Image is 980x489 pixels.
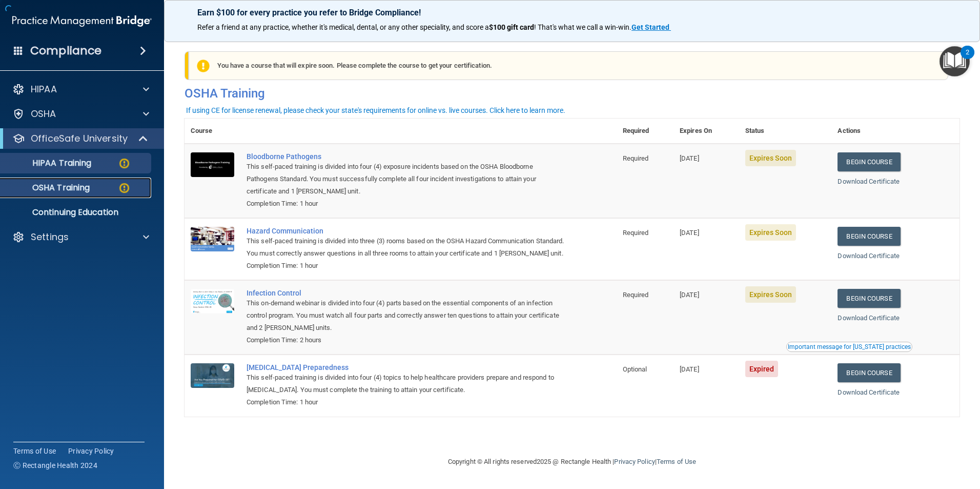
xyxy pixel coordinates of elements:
div: Completion Time: 1 hour [247,260,565,272]
button: Open Resource Center, 2 new notifications [940,46,970,76]
div: Completion Time: 1 hour [247,396,565,408]
span: Expires Soon [745,286,796,303]
a: Settings [12,231,149,243]
p: OfficeSafe University [31,132,128,145]
div: This self-paced training is divided into four (4) topics to help healthcare providers prepare and... [247,371,565,396]
p: Settings [31,231,69,243]
span: [DATE] [680,229,699,237]
span: Expired [745,361,779,377]
div: Completion Time: 2 hours [247,334,565,346]
div: If using CE for license renewal, please check your state's requirements for online vs. live cours... [186,107,565,114]
th: Expires On [673,119,739,144]
div: Copyright © All rights reserved 2025 @ Rectangle Health | | [385,445,759,478]
a: Begin Course [838,289,900,308]
a: Privacy Policy [68,446,114,456]
th: Actions [831,119,959,144]
th: Required [617,119,673,144]
a: Download Certificate [838,178,900,185]
span: ! That's what we call a win-win. [534,23,631,31]
th: Course [185,119,240,144]
a: [MEDICAL_DATA] Preparedness [247,363,565,371]
img: exclamation-circle-solid-warning.7ed2984d.png [197,60,210,72]
div: You have a course that will expire soon. Please complete the course to get your certification. [189,51,948,80]
div: This self-paced training is divided into four (4) exposure incidents based on the OSHA Bloodborne... [247,161,565,198]
div: Completion Time: 1 hour [247,198,565,210]
span: Required [623,154,649,162]
span: [DATE] [680,154,699,162]
img: warning-circle.0cc9ac19.png [118,182,131,194]
p: OSHA [31,108,56,120]
span: [DATE] [680,291,699,299]
span: Refer a friend at any practice, whether it's medical, dental, or any other speciality, and score a [197,23,489,31]
span: [DATE] [680,365,699,373]
p: HIPAA Training [7,158,91,168]
a: Begin Course [838,152,900,171]
a: Terms of Use [13,446,56,456]
a: Hazard Communication [247,227,565,235]
th: Status [739,119,832,144]
div: 2 [966,52,969,66]
span: Optional [623,365,647,373]
a: HIPAA [12,83,149,95]
a: Begin Course [838,363,900,382]
div: This on-demand webinar is divided into four (4) parts based on the essential components of an inf... [247,297,565,334]
p: HIPAA [31,83,57,95]
a: Download Certificate [838,388,900,396]
button: If using CE for license renewal, please check your state's requirements for online vs. live cours... [185,105,567,115]
a: Privacy Policy [614,458,655,465]
span: Expires Soon [745,224,796,241]
div: This self-paced training is divided into three (3) rooms based on the OSHA Hazard Communication S... [247,235,565,260]
strong: $100 gift card [489,23,534,31]
img: PMB logo [12,11,152,31]
a: OfficeSafe University [12,132,149,145]
a: Download Certificate [838,252,900,260]
span: Required [623,291,649,299]
div: Important message for [US_STATE] practices [788,344,911,350]
button: Read this if you are a dental practitioner in the state of CA [786,342,912,352]
p: OSHA Training [7,183,90,193]
a: Download Certificate [838,314,900,322]
h4: Compliance [30,44,101,58]
p: Earn $100 for every practice you refer to Bridge Compliance! [197,8,947,17]
strong: Get Started [631,23,669,31]
span: Ⓒ Rectangle Health 2024 [13,460,97,471]
a: Terms of Use [657,458,696,465]
a: OSHA [12,108,149,120]
a: Bloodborne Pathogens [247,152,565,161]
a: Infection Control [247,289,565,297]
p: Continuing Education [7,207,147,218]
span: Expires Soon [745,150,796,166]
span: Required [623,229,649,237]
h4: OSHA Training [185,86,959,101]
a: Get Started [631,23,671,31]
a: Begin Course [838,227,900,246]
img: warning-circle.0cc9ac19.png [118,157,131,170]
